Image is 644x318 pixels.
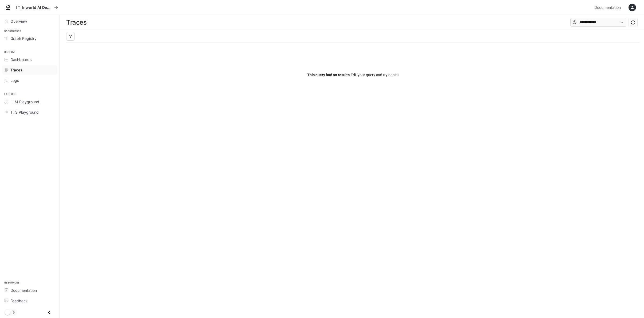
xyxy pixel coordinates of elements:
[10,298,28,304] span: Feedback
[10,288,37,293] span: Documentation
[2,296,57,305] a: Feedback
[2,97,57,106] a: LLM Playground
[2,76,57,85] a: Logs
[10,57,31,62] span: Dashboards
[14,2,60,13] button: All workspaces
[307,73,350,77] span: This query had no results.
[5,309,10,315] span: Dark mode toggle
[631,20,635,25] span: sync
[594,4,621,11] span: Documentation
[10,78,19,83] span: Logs
[2,17,57,26] a: Overview
[2,65,57,75] a: Traces
[307,72,398,78] span: Edit your query and try again!
[10,67,22,73] span: Traces
[2,34,57,43] a: Graph Registry
[22,5,52,10] p: Inworld AI Demos
[2,55,57,64] a: Dashboards
[43,307,55,318] button: Close drawer
[592,2,625,13] a: Documentation
[66,17,86,28] h1: Traces
[2,108,57,117] a: TTS Playground
[10,99,39,105] span: LLM Playground
[10,18,27,24] span: Overview
[2,286,57,295] a: Documentation
[10,109,39,115] span: TTS Playground
[10,36,37,41] span: Graph Registry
